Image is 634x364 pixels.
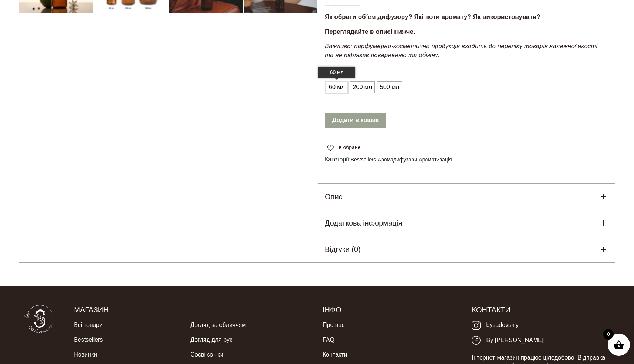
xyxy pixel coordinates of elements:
a: Контакти [323,347,347,362]
em: Важливо: парфумерно-косметична продукція входить до переліку товарів належної якості, та не підля... [325,43,599,59]
a: FAQ [323,332,334,347]
li: 200 мл [350,82,374,93]
strong: Як обрати обʼєм дифузору? Які ноти аромату? Як використовувати? [325,13,541,20]
h5: Опис [325,191,343,202]
h5: Відгуки (0) [325,244,361,255]
a: Bestsellers [351,157,376,163]
a: Новинки [74,347,97,362]
a: Про нас [323,318,344,332]
ul: Об'єм [325,80,402,94]
a: Всі товари [74,318,103,332]
span: 60 мл [327,81,347,93]
span: 500 мл [378,81,401,93]
span: в обране [339,144,360,151]
span: 0 [603,329,614,340]
h5: Додаткова інформація [325,217,402,229]
h5: Контакти [472,305,610,315]
h5: Магазин [74,305,311,315]
button: Додати в кошик [325,113,386,128]
a: Ароматизація [419,157,452,163]
a: Догляд для рук [190,332,232,347]
a: bysadovskiy [472,318,518,333]
a: Аромадифузори [378,157,417,163]
img: unfavourite.svg [327,145,334,151]
a: Bestsellers [74,332,103,347]
p: . [325,27,608,36]
span: 200 мл [351,81,374,93]
a: By [PERSON_NAME] [472,333,544,348]
label: Об'єм [326,68,341,79]
li: 60 мл [326,82,347,93]
li: 500 мл [377,82,402,93]
span: Категорії: , , [325,155,608,164]
a: Соєві свічки [190,347,223,362]
a: Догляд за обличчям [190,318,246,332]
h5: Інфо [323,305,461,315]
strong: Переглядайте в описі нижче [325,28,413,35]
a: в обране [325,144,363,151]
